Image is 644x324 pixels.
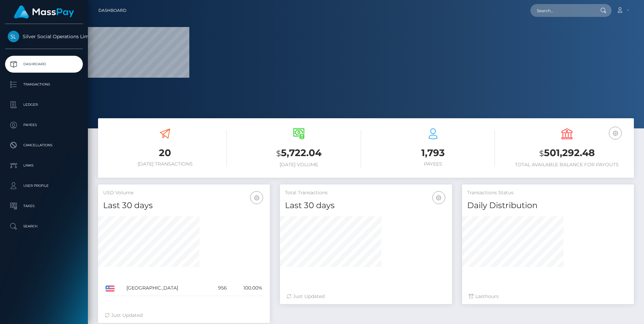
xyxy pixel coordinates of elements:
[103,146,227,159] h3: 20
[209,280,229,296] td: 956
[5,76,83,93] a: Transactions
[8,79,80,90] p: Transactions
[103,161,227,167] h6: [DATE] Transactions
[8,120,80,130] p: Payees
[5,218,83,235] a: Search
[467,200,629,211] h4: Daily Distribution
[530,4,594,17] input: Search...
[371,146,495,159] h3: 1,793
[5,33,83,40] span: Silver Social Operations Limited
[8,221,80,231] p: Search
[505,146,629,160] h3: 501,292.48
[285,200,447,211] h4: Last 30 days
[287,293,445,300] div: Just Updated
[8,181,80,191] p: User Profile
[5,56,83,73] a: Dashboard
[8,140,80,150] p: Cancellations
[8,201,80,211] p: Taxes
[5,198,83,215] a: Taxes
[8,160,80,171] p: Links
[276,149,281,158] small: $
[5,157,83,174] a: Links
[8,59,80,69] p: Dashboard
[467,190,629,196] h5: Transactions Status
[8,31,19,42] img: Silver Social Operations Limited
[229,280,265,296] td: 100.00%
[124,280,209,296] td: [GEOGRAPHIC_DATA]
[105,312,263,319] div: Just Updated
[285,190,447,196] h5: Total Transactions
[5,177,83,194] a: User Profile
[103,190,265,196] h5: USD Volume
[8,100,80,110] p: Ledger
[5,96,83,113] a: Ledger
[539,149,544,158] small: $
[469,293,627,300] div: Last hours
[105,285,115,292] img: US.png
[14,5,74,19] img: MassPay Logo
[237,146,361,160] h3: 5,722.04
[237,162,361,168] h6: [DATE] Volume
[103,200,265,211] h4: Last 30 days
[98,3,126,18] a: Dashboard
[5,117,83,133] a: Payees
[371,161,495,167] h6: Payees
[505,162,629,168] h6: Total Available Balance for Payouts
[5,137,83,154] a: Cancellations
